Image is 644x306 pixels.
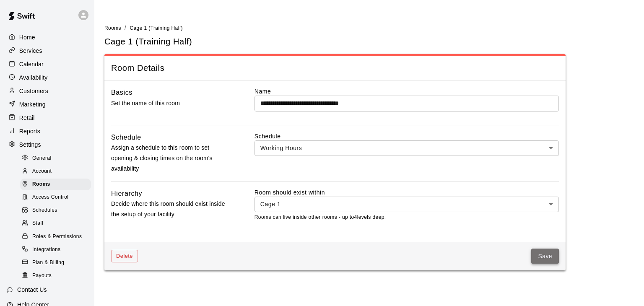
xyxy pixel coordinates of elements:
div: Access Control [20,192,91,203]
p: Home [19,33,35,41]
span: Payouts [32,272,52,280]
p: Marketing [19,100,46,109]
h6: Hierarchy [111,188,142,199]
div: Rooms [20,179,91,190]
h6: Schedule [111,132,141,143]
a: Roles & Permissions [20,230,94,243]
div: Payouts [20,270,91,282]
div: General [20,153,91,164]
a: Marketing [7,98,88,111]
span: Cage 1 (Training Half) [130,25,182,31]
div: Staff [20,218,91,229]
span: Staff [32,219,43,228]
p: Availability [19,73,48,82]
a: Integrations [20,243,94,256]
a: Account [20,165,94,178]
a: Rooms [20,178,94,191]
span: Schedules [32,206,57,215]
a: Rooms [104,24,121,31]
div: Account [20,166,91,177]
a: Calendar [7,58,88,70]
span: Room Details [111,62,559,74]
a: Access Control [20,191,94,204]
div: Working Hours [254,140,559,156]
span: Plan & Billing [32,259,64,267]
span: Roles & Permissions [32,233,82,241]
a: Retail [7,112,88,124]
p: Reports [19,127,40,135]
p: Contact Us [17,285,47,294]
p: Assign a schedule to this room to set opening & closing times on the room's availability [111,143,228,174]
a: Reports [7,125,88,137]
label: Room should exist within [254,188,559,197]
span: Account [32,167,52,176]
p: Services [19,47,42,55]
label: Schedule [254,132,559,140]
span: Integrations [32,246,61,254]
span: Access Control [32,193,68,202]
a: Schedules [20,204,94,217]
div: Roles & Permissions [20,231,91,243]
p: Set the name of this room [111,98,228,109]
nav: breadcrumb [104,23,634,33]
button: Delete [111,250,138,263]
a: General [20,152,94,165]
label: Name [254,87,559,96]
a: Customers [7,85,88,97]
a: Home [7,31,88,44]
div: Integrations [20,244,91,256]
div: Cage 1 [254,197,559,212]
a: Availability [7,71,88,84]
div: Plan & Billing [20,257,91,269]
span: General [32,154,52,163]
span: Rooms [32,180,50,189]
p: Decide where this room should exist inside the setup of your facility [111,199,228,220]
p: Retail [19,114,35,122]
h5: Cage 1 (Training Half) [104,36,192,47]
h6: Basics [111,87,132,98]
p: Customers [19,87,48,95]
a: Staff [20,217,94,230]
p: Rooms can live inside other rooms - up to 4 levels deep. [254,213,559,222]
a: Settings [7,138,88,151]
a: Services [7,44,88,57]
p: Calendar [19,60,44,68]
li: / [125,23,126,32]
p: Settings [19,140,41,149]
a: Payouts [20,269,94,282]
a: Plan & Billing [20,256,94,269]
span: Rooms [104,25,121,31]
div: Schedules [20,205,91,216]
button: Save [531,249,559,264]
